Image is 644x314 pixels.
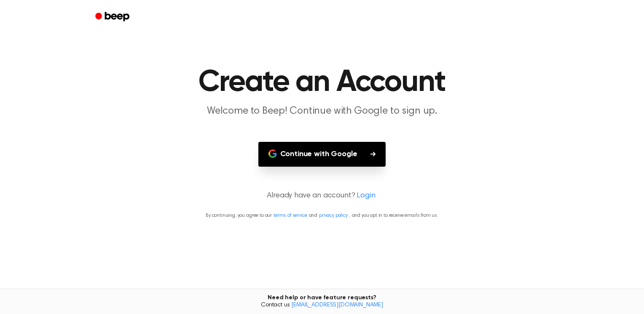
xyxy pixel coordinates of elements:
[160,104,484,118] p: Welcome to Beep! Continue with Google to sign up.
[106,67,538,98] h1: Create an Account
[5,302,639,309] span: Contact us
[258,142,386,167] button: Continue with Google
[291,302,383,308] a: [EMAIL_ADDRESS][DOMAIN_NAME]
[357,190,375,202] a: Login
[10,190,634,202] p: Already have an account?
[274,213,307,218] a: terms of service
[89,9,137,25] a: Beep
[319,213,348,218] a: privacy policy
[10,212,634,219] p: By continuing, you agree to our and , and you opt in to receive emails from us.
